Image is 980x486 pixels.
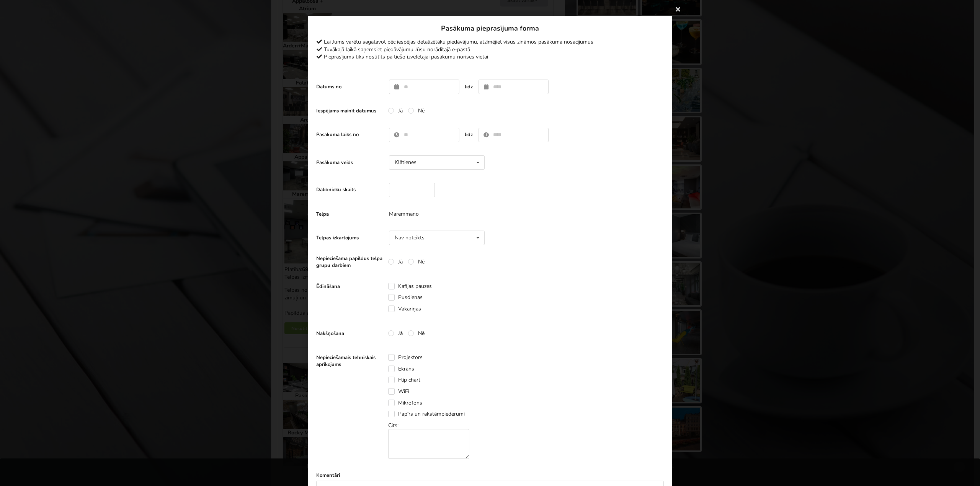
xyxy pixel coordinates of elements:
label: Pusdienas [388,294,423,301]
label: līdz [465,131,473,138]
label: Mikrofons [388,400,422,406]
label: Iespējams mainīt datumus [316,107,383,114]
label: WiFi [388,388,409,395]
label: Ekrāns [388,366,414,372]
label: līdz [465,83,473,90]
label: Nē [408,258,425,265]
label: Nakšņošana [316,330,383,337]
label: Flip chart [388,377,420,383]
label: Jā [388,107,403,114]
div: Cits: [388,422,475,459]
div: Nav noteikts [395,235,425,241]
div: Tuvākajā laikā saņemsiet piedāvājumu Jūsu norādītajā e-pastā [316,46,664,54]
label: Kafijas pauzes [388,283,432,289]
label: Ēdināšana [316,283,383,290]
label: Papīrs un rakstāmpiederumi [388,411,465,417]
label: Nepieciešama papildus telpa grupu darbiem [316,255,383,269]
label: Vakariņas [388,306,421,312]
label: Projektors [388,354,423,361]
label: Nē [408,107,425,114]
label: Telpa [316,211,383,218]
label: Nepieciešamais tehniskais aprīkojums [316,354,383,368]
h3: Pasākuma pieprasījuma forma [316,24,664,33]
label: Telpas izkārtojums [316,234,383,241]
div: Lai Jums varētu sagatavot pēc iespējas detalizētāku piedāvājumu, atzīmējiet visus zināmos pasākum... [316,38,664,46]
label: Dalībnieku skaits [316,186,383,193]
label: Jā [388,258,403,265]
label: Datums no [316,83,383,90]
span: Maremmano [389,210,419,218]
label: Nē [408,330,425,336]
div: Klātienes [395,160,416,165]
label: Pasākuma veids [316,159,383,166]
label: Jā [388,330,403,336]
label: Komentāri [316,472,664,479]
div: Pieprasījums tiks nosūtīts pa tiešo izvēlētajai pasākumu norises vietai [316,53,664,61]
label: Pasākuma laiks no [316,131,383,138]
